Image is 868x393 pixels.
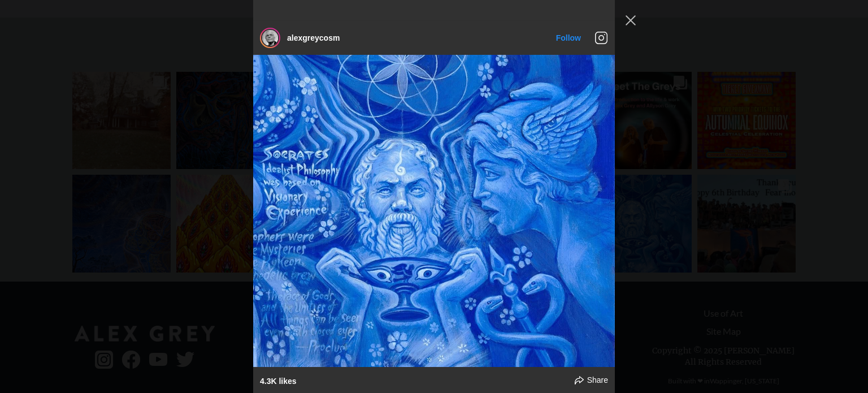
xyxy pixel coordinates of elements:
img: alexgreycosm [262,30,278,46]
button: Close Instagram Feed Popup [622,11,640,29]
a: alexgreycosm [287,33,340,42]
div: 4.3K likes [260,376,297,386]
span: Share [587,375,608,385]
a: Follow [556,33,581,42]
